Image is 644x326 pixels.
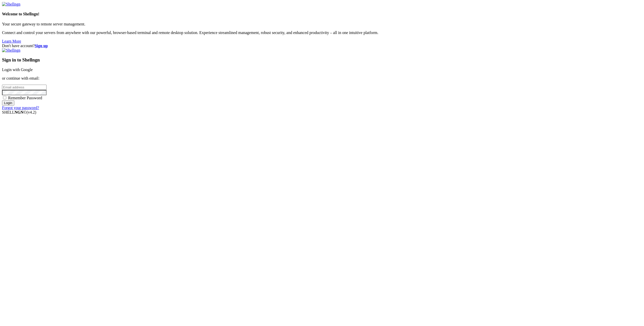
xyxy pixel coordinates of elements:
[2,106,39,110] a: Forgot your password?
[3,96,6,99] input: Remember Password
[2,68,33,72] a: Login with Google
[2,85,47,90] input: Email address
[2,39,21,43] a: Learn More
[2,48,20,53] img: Shellngn
[35,44,48,48] a: Sign up
[2,57,642,63] h3: Sign in to Shellngn
[2,44,642,48] div: Don't have account?
[2,22,642,26] p: Your secure gateway to remote server management.
[8,96,42,100] span: Remember Password
[2,30,642,35] p: Connect and control your servers from anywhere with our powerful, browser-based terminal and remo...
[2,110,36,114] span: SHELL ©
[2,2,20,7] img: Shellngn
[2,12,642,16] h4: Welcome to Shellngn!
[2,100,14,106] input: Login
[27,110,36,114] span: 4.2.0
[15,110,24,114] b: NGN
[2,76,642,81] p: or continue with email:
